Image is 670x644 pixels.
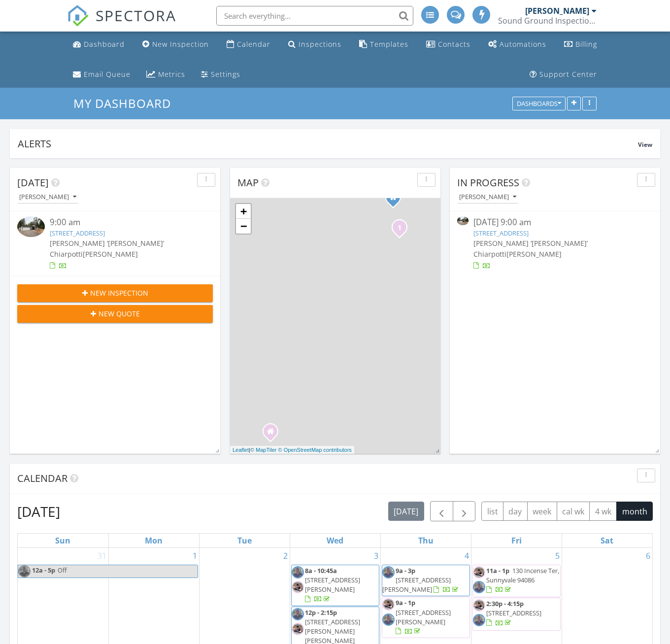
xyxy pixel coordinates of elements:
span: Calendar [17,472,67,485]
button: cal wk [557,502,590,521]
button: New Inspection [17,284,213,302]
button: week [527,502,557,521]
span: 8a - 10:45a [305,566,337,575]
div: Metrics [158,69,185,79]
span: SPECTORA [96,5,176,26]
a: © MapTiler [250,447,277,453]
a: Go to September 2, 2025 [281,548,290,564]
span: New Quote [99,308,140,319]
span: 2:30p - 4:15p [486,599,524,608]
div: Email Queue [84,69,131,79]
button: day [503,502,528,521]
span: [DATE] [17,176,49,189]
h2: [DATE] [17,502,60,521]
img: img_3903.jpg [382,566,395,578]
img: img_3903.jpg [18,565,31,577]
a: Go to September 6, 2025 [644,548,652,564]
span: Off [58,566,67,575]
div: Settings [211,69,240,79]
div: Templates [370,39,408,49]
button: Dashboards [512,97,566,111]
a: SPECTORA [67,13,176,34]
a: Leaflet [233,447,249,453]
a: 11a - 1p 130 Incense Ter, Sunnyvale 94086 [472,565,561,597]
button: Previous month [430,501,453,521]
i: 1 [398,225,402,232]
a: Billing [560,35,601,54]
div: [PERSON_NAME] [459,194,516,201]
div: Automations [500,39,546,49]
span: 12p - 2:15p [305,608,337,617]
a: Zoom in [236,204,251,219]
a: 11a - 1p 130 Incense Ter, Sunnyvale 94086 [486,566,559,594]
button: New Quote [17,305,213,323]
img: img_3903.jpg [292,608,304,620]
div: Dashboards [517,101,561,107]
a: 2:30p - 4:15p [STREET_ADDRESS] [472,598,561,630]
span: [STREET_ADDRESS][PERSON_NAME] [396,608,451,626]
div: Sound Ground Inspections [498,16,597,26]
a: New Inspection [138,35,213,54]
a: Thursday [416,534,435,547]
span: [PERSON_NAME] ‘[PERSON_NAME]’ Chiarpotti [50,238,164,258]
button: [PERSON_NAME] [17,191,78,204]
span: New Inspection [90,288,148,298]
a: 2:30p - 4:15p [STREET_ADDRESS] [486,599,541,627]
a: Automations (Advanced) [484,35,550,54]
a: 9:00 am [STREET_ADDRESS] [PERSON_NAME] ‘[PERSON_NAME]’ Chiarpotti[PERSON_NAME] [17,216,213,271]
a: 9a - 1p [STREET_ADDRESS][PERSON_NAME] [382,597,470,638]
div: 5656 Maywood Dr, Foresthill, CA 95631 [400,227,405,233]
a: Sunday [53,534,72,547]
a: Calendar [223,35,274,54]
div: Contacts [438,39,470,49]
a: Go to September 1, 2025 [191,548,199,564]
a: Email Queue [69,66,134,84]
button: [PERSON_NAME] [457,191,518,204]
div: Billing [575,39,597,49]
div: New Inspection [152,39,209,49]
a: Wednesday [325,534,345,547]
a: Go to September 3, 2025 [372,548,380,564]
img: img_3903.jpg [473,581,485,593]
span: [STREET_ADDRESS][PERSON_NAME] [305,576,360,594]
button: Next month [453,501,476,521]
button: 4 wk [589,502,617,521]
a: 8a - 10:45a [STREET_ADDRESS][PERSON_NAME] [291,565,379,606]
img: img_3903.jpg [382,613,395,626]
span: 9a - 3p [396,566,415,575]
img: The Best Home Inspection Software - Spectora [67,5,89,27]
a: 9a - 3p [STREET_ADDRESS][PERSON_NAME] [382,565,470,597]
img: 9564811%2Fcover_photos%2F5qE2tfCnov5MEUTqJFBz%2Fsmall.jpg [457,216,469,225]
span: [PERSON_NAME] [83,249,138,259]
span: [STREET_ADDRESS][PERSON_NAME] [382,576,451,594]
a: Zoom out [236,219,251,234]
div: 13801 Marie Lane, Grass Valley CA 95945 [393,197,399,203]
span: View [638,140,652,149]
span: In Progress [457,176,519,189]
a: [DATE] 9:00 am [STREET_ADDRESS] [PERSON_NAME] ‘[PERSON_NAME]’ Chiarpotti[PERSON_NAME] [457,216,653,271]
span: [STREET_ADDRESS] [486,609,541,617]
div: [PERSON_NAME] [19,194,76,201]
a: Inspections [284,35,345,54]
input: Search everything... [216,6,413,26]
img: img_3248.jpeg [382,598,395,610]
a: [STREET_ADDRESS] [473,229,529,237]
span: [PERSON_NAME] [506,249,562,259]
span: 11a - 1p [486,566,509,575]
img: img_3903.jpg [292,566,304,578]
div: [PERSON_NAME] [525,6,589,16]
a: Settings [197,66,244,84]
a: Contacts [422,35,474,54]
div: Dashboard [84,39,125,49]
div: 9:00 am [50,216,197,229]
div: Alerts [18,137,638,150]
a: My Dashboard [73,95,179,111]
a: Tuesday [235,534,254,547]
span: 9a - 1p [396,598,415,607]
a: Go to August 31, 2025 [96,548,108,564]
a: Monday [143,534,165,547]
a: Dashboard [69,35,129,54]
img: img_3248.jpeg [292,623,304,635]
div: 7920 Shady Creek Rd, Dublin CA 94568 [270,431,276,437]
img: img_3903.jpg [473,614,485,626]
